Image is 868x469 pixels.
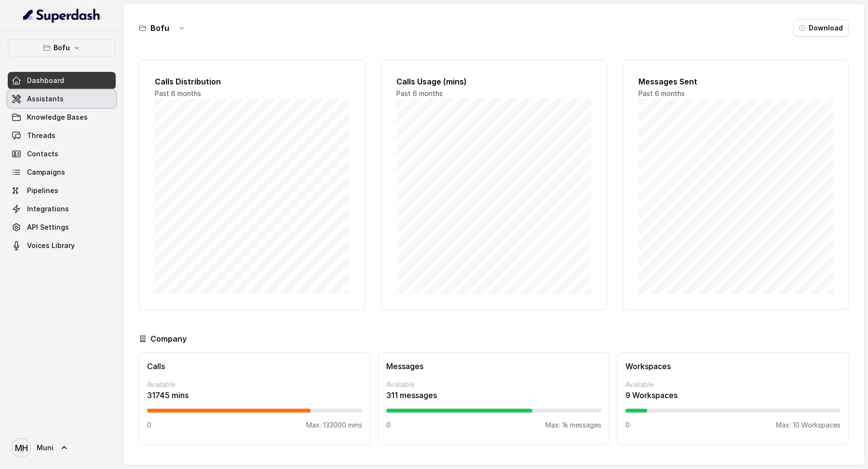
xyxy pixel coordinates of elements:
[27,112,88,122] span: Knowledge Bases
[625,389,841,401] p: 9 Workspaces
[306,420,362,430] p: Max: 133000 mins
[8,434,116,461] a: Muni
[396,76,591,87] h2: Calls Usage (mins)
[150,22,169,34] h3: Bofu
[27,149,58,159] span: Contacts
[27,204,69,214] span: Integrations
[8,72,116,89] a: Dashboard
[37,443,54,453] span: Muni
[147,360,362,372] h3: Calls
[386,360,601,372] h3: Messages
[27,131,55,140] span: Threads
[23,8,101,23] img: light.svg
[27,241,75,250] span: Voices Library
[625,360,841,372] h3: Workspaces
[155,89,201,97] span: Past 6 months
[8,127,116,144] a: Threads
[386,420,391,430] p: 0
[638,89,685,97] span: Past 6 months
[8,200,116,218] a: Integrations
[27,222,69,232] span: API Settings
[8,237,116,254] a: Voices Library
[625,420,630,430] p: 0
[27,167,65,177] span: Campaigns
[147,380,362,389] p: Available
[396,89,443,97] span: Past 6 months
[27,76,64,85] span: Dashboard
[386,380,601,389] p: Available
[8,219,116,236] a: API Settings
[8,182,116,199] a: Pipelines
[793,19,849,37] button: Download
[147,389,362,401] p: 31745 mins
[8,109,116,126] a: Knowledge Bases
[27,94,64,104] span: Assistants
[155,76,349,87] h2: Calls Distribution
[27,186,58,195] span: Pipelines
[625,380,841,389] p: Available
[8,39,116,56] button: Bofu
[54,42,70,54] p: Bofu
[638,76,833,87] h2: Messages Sent
[150,333,187,345] h3: Company
[545,420,601,430] p: Max: 1k messages
[147,420,151,430] p: 0
[8,164,116,181] a: Campaigns
[776,420,841,430] p: Max: 10 Workspaces
[15,443,28,453] text: MH
[386,389,601,401] p: 311 messages
[8,90,116,108] a: Assistants
[8,145,116,163] a: Contacts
